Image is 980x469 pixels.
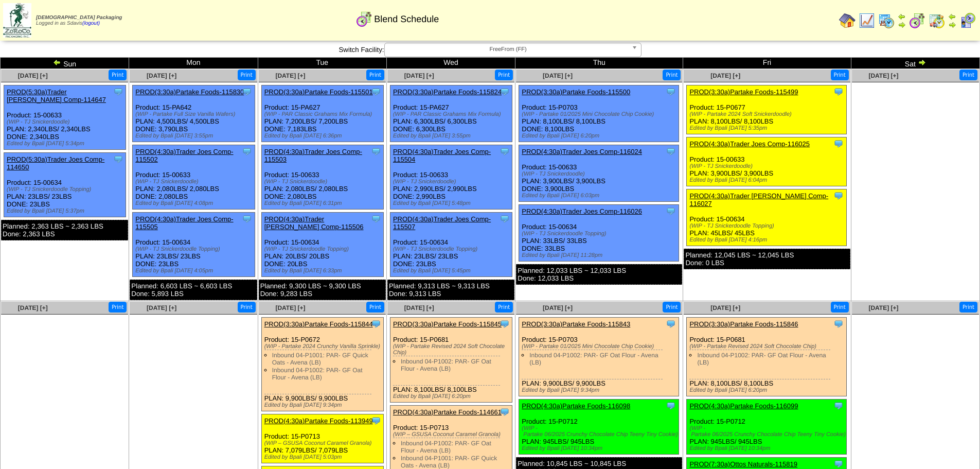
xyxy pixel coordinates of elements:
span: [DATE] [+] [147,304,176,311]
div: Product: 15-00634 PLAN: 45LBS / 45LBS [687,189,846,246]
div: (WIP - PAR Classic Grahams Mix Formula) [393,111,512,117]
div: (WIP - Partake Revised 2024 Soft Chocolate Chip) [393,343,512,356]
img: calendarcustomer.gif [959,12,976,29]
img: Tooltip [833,190,844,201]
img: Tooltip [242,86,252,97]
img: Tooltip [500,214,510,224]
div: Edited by Bpali [DATE] 4:08pm [135,200,254,206]
div: Product: 15-00633 PLAN: 3,900LBS / 3,900LBS [687,137,846,186]
div: Planned: 9,300 LBS ~ 9,300 LBS Done: 9,283 LBS [259,280,386,300]
div: Product: 15-00634 PLAN: 20LBS / 20LBS DONE: 20LBS [261,213,383,277]
a: PROD(3:30a)Partake Foods-115845 [393,320,502,328]
a: PROD(5:30a)Trader Joes Comp-114650 [7,155,104,171]
img: Tooltip [833,459,844,469]
a: Inbound 04-P1001: PAR- GF Quick Oats - Avena (LB) [272,352,368,366]
div: Edited by Bpali [DATE] 5:37pm [7,208,126,214]
span: [DATE] [+] [710,72,740,79]
div: Planned: 12,045 LBS ~ 12,045 LBS Done: 0 LBS [684,249,850,269]
div: (WIP - Partake 2024 Crunchy Vanilla Sprinkle) [264,343,383,350]
img: home.gif [839,12,856,29]
div: Planned: 12,033 LBS ~ 12,033 LBS Done: 12,033 LBS [516,264,682,285]
a: Inbound 04-P1002: PAR- GF Oat Flour - Avena (LB) [401,358,491,372]
a: [DATE] [+] [710,304,740,311]
a: [DATE] [+] [275,72,305,79]
a: [DATE] [+] [275,304,305,311]
img: Tooltip [666,146,676,157]
img: arrowleft.gif [948,12,956,21]
img: Tooltip [371,86,381,97]
div: (WIP - TJ Snickerdoodle Topping) [522,231,678,237]
div: Edited by Bpali [DATE] 4:16pm [689,237,846,243]
div: Product: 15-00633 PLAN: 2,990LBS / 2,990LBS DONE: 2,990LBS [390,145,512,210]
div: Edited by Bpali [DATE] 10:34pm [522,445,678,451]
div: Edited by Bpali [DATE] 6:36pm [264,133,383,139]
a: Inbound 04-P1001: PAR- GF Quick Oats - Avena (LB) [401,455,497,469]
div: Planned: 9,313 LBS ~ 9,313 LBS Done: 9,313 LBS [387,280,514,300]
a: PROD(3:30a)Partake Foods-115830 [135,88,244,96]
a: PROD(3:30a)Partake Foods-115844 [264,320,373,328]
a: PROD(4:30a)Trader Joes Comp-115503 [264,148,362,163]
span: [DATE] [+] [147,72,176,79]
div: Edited by Bpali [DATE] 6:20pm [689,387,846,393]
button: Print [831,302,849,312]
div: (WIP - TJ Snickerdoodle) [7,119,126,125]
div: (WIP - Partake 01/2025 Mini Chocolate Chip Cookie) [522,111,678,117]
div: (WIP - TJ Snickerdoodle) [264,179,383,185]
div: Product: 15-PA627 PLAN: 7,200LBS / 7,200LBS DONE: 7,183LBS [261,85,383,142]
img: Tooltip [833,138,844,149]
div: Edited by Bpali [DATE] 6:04pm [689,177,846,183]
a: [DATE] [+] [404,304,434,311]
div: Edited by Bpali [DATE] 5:03pm [264,454,383,460]
div: Product: 15-PA627 PLAN: 6,300LBS / 6,300LBS DONE: 6,300LBS [390,85,512,142]
div: Product: 15-00634 PLAN: 23LBS / 23LBS DONE: 23LBS [4,153,126,217]
div: Product: 15-P0681 PLAN: 8,100LBS / 8,100LBS [687,318,846,396]
a: Inbound 04-P1002: PAR- GF Oat Flour - Avena (LB) [529,352,658,366]
img: Tooltip [371,146,381,157]
img: Tooltip [242,146,252,157]
span: FreeFrom (FF) [389,43,628,56]
div: Edited by Bpali [DATE] 5:35pm [689,125,846,131]
img: arrowleft.gif [898,12,906,21]
img: Tooltip [113,86,123,97]
button: Print [238,302,256,312]
a: PROD(5:30a)Trader [PERSON_NAME] Comp-114647 [7,88,106,103]
img: calendarprod.gif [878,12,895,29]
a: [DATE] [+] [543,72,573,79]
div: Product: 15-P0703 PLAN: 9,900LBS / 9,900LBS [519,318,679,396]
a: Inbound 04-P1002: PAR- GF Oat Flour - Avena (LB) [401,440,491,454]
div: Edited by Bpali [DATE] 6:03pm [522,193,678,199]
a: [DATE] [+] [868,72,898,79]
div: Edited by Bpali [DATE] 5:34pm [7,141,126,147]
td: Thu [515,58,683,69]
div: Edited by Bpali [DATE] 9:34pm [522,387,678,393]
div: Edited by Bpali [DATE] 3:55pm [135,133,254,139]
div: (WIP - Partake 2024 Soft Snickerdoodle) [689,111,846,117]
div: Product: 15-00634 PLAN: 23LBS / 23LBS DONE: 23LBS [133,213,255,277]
a: [DATE] [+] [404,72,434,79]
div: Product: 15-PA642 PLAN: 4,500LBS / 4,500LBS DONE: 3,790LBS [133,85,255,142]
td: Wed [386,58,515,69]
div: (WIP - Partake Full Size Vanilla Wafers) [135,111,254,117]
div: Edited by Bpali [DATE] 3:55pm [393,133,512,139]
img: calendarblend.gif [909,12,925,29]
div: Edited by Bpali [DATE] 6:33pm [264,268,383,274]
button: Print [238,70,256,80]
img: Tooltip [500,146,510,157]
img: Tooltip [833,319,844,329]
a: PROD(3:30a)Partake Foods-115843 [522,320,630,328]
img: Tooltip [371,214,381,224]
a: PROD(3:30a)Partake Foods-115500 [522,88,630,96]
a: PROD(4:30a)Trader Joes Comp-116026 [522,207,642,215]
a: PROD(7:30a)Ottos Naturals-115819 [689,460,797,468]
div: (WIP - TJ Snickerdoodle) [135,179,254,185]
a: PROD(4:30a)Trader Joes Comp-115504 [393,148,491,163]
div: Product: 15-P0677 PLAN: 8,100LBS / 8,100LBS [687,85,846,134]
div: (WIP ‐ Partake 06/2025 Crunchy Chocolate Chip Teeny Tiny Cookie) [689,425,846,438]
button: Print [109,302,127,312]
div: Product: 15-P0703 PLAN: 8,100LBS / 8,100LBS DONE: 8,100LBS [519,85,679,142]
div: (WIP - TJ Snickerdoodle) [522,171,678,177]
button: Print [109,70,127,80]
div: Edited by Bpali [DATE] 4:05pm [135,268,254,274]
